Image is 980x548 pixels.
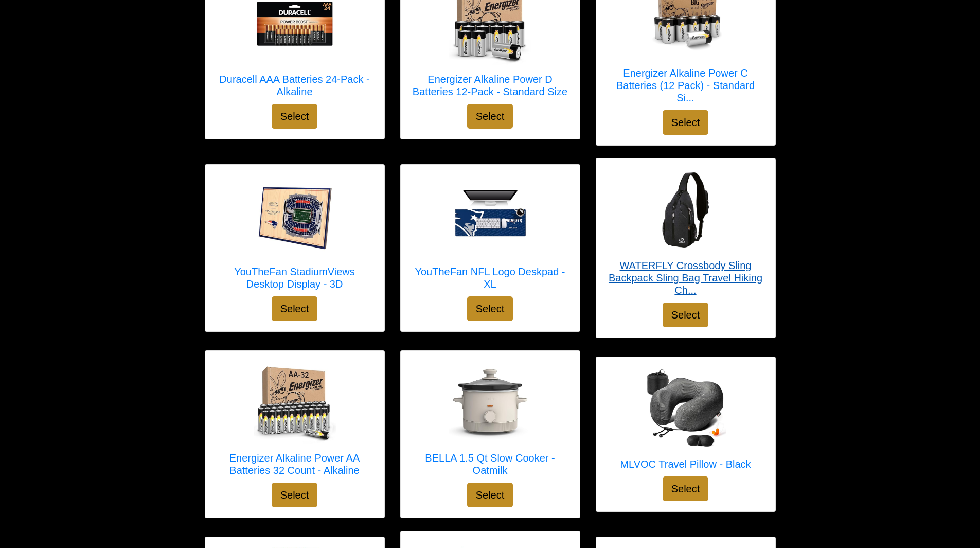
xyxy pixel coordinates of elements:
h5: YouTheFan NFL Logo Deskpad - XL [411,266,569,290]
button: Select [467,483,513,507]
a: BELLA 1.5 Qt Slow Cooker - Oatmilk BELLA 1.5 Qt Slow Cooker - Oatmilk [411,361,569,483]
button: Select [663,303,709,327]
h5: Energizer Alkaline Power C Batteries (12 Pack) - Standard Si... [607,67,765,104]
button: Select [663,110,709,135]
button: Select [663,476,709,501]
button: Select [272,483,318,507]
button: Select [272,104,318,129]
img: WATERFLY Crossbody Sling Backpack Sling Bag Travel Hiking Chest Bag Daypack (Black) [645,169,727,251]
a: MLVOC Travel Pillow - Black MLVOC Travel Pillow - Black [620,367,751,476]
h5: Duracell AAA Batteries 24-Pack - Alkaline [216,73,374,98]
button: Select [467,104,513,129]
button: Select [467,296,513,321]
a: WATERFLY Crossbody Sling Backpack Sling Bag Travel Hiking Chest Bag Daypack (Black) WATERFLY Cros... [607,169,765,303]
img: BELLA 1.5 Qt Slow Cooker - Oatmilk [449,361,531,444]
a: YouTheFan StadiumViews Desktop Display - 3D YouTheFan StadiumViews Desktop Display - 3D [216,175,374,296]
h5: MLVOC Travel Pillow - Black [620,458,751,470]
img: YouTheFan StadiumViews Desktop Display - 3D [254,175,336,257]
h5: Energizer Alkaline Power AA Batteries 32 Count - Alkaline [216,452,374,476]
button: Select [272,296,318,321]
h5: WATERFLY Crossbody Sling Backpack Sling Bag Travel Hiking Ch... [607,259,765,296]
h5: YouTheFan StadiumViews Desktop Display - 3D [216,266,374,290]
a: YouTheFan NFL Logo Deskpad - XL YouTheFan NFL Logo Deskpad - XL [411,175,569,296]
img: YouTheFan NFL Logo Deskpad - XL [449,175,531,257]
a: Energizer Alkaline Power AA Batteries 32 Count - Alkaline Energizer Alkaline Power AA Batteries 3... [216,361,374,483]
img: MLVOC Travel Pillow - Black [644,367,726,450]
h5: BELLA 1.5 Qt Slow Cooker - Oatmilk [411,452,569,476]
img: Energizer Alkaline Power AA Batteries 32 Count - Alkaline [254,361,336,444]
h5: Energizer Alkaline Power D Batteries 12-Pack - Standard Size [411,73,569,98]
